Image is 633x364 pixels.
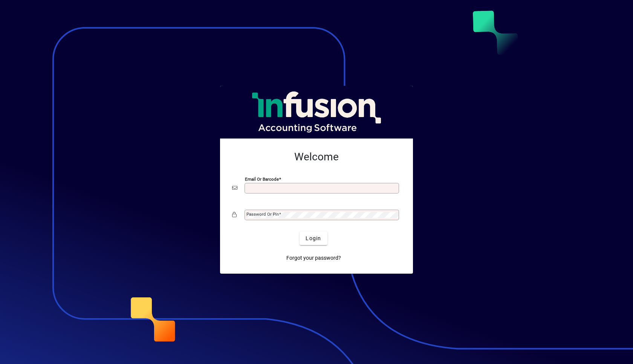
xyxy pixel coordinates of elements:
a: Forgot your password? [283,251,344,265]
h2: Welcome [232,151,401,163]
span: Forgot your password? [286,254,341,262]
mat-label: Password or Pin [246,212,279,217]
mat-label: Email or Barcode [245,177,279,182]
span: Login [306,235,321,242]
button: Login [300,231,327,245]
